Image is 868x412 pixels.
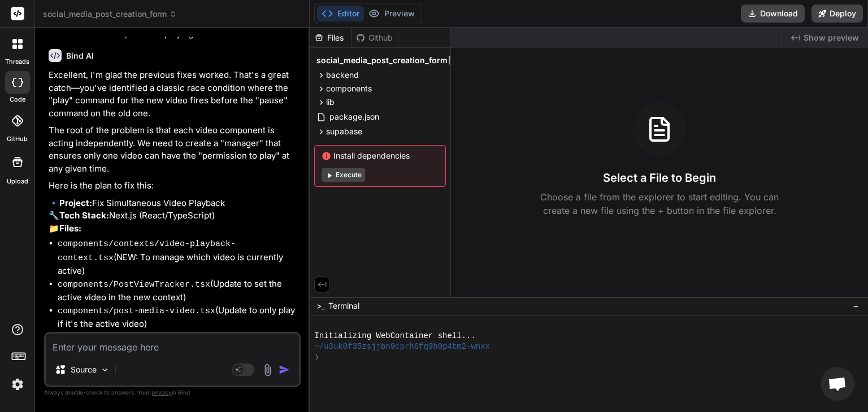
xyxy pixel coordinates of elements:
span: components [326,83,372,94]
li: (Update to only play if it's the active video) [58,304,298,331]
p: Excellent, I'm glad the previous fixes worked. That's a great catch—you've identified a classic r... [49,69,298,120]
button: Deploy [811,5,863,23]
span: social_media_post_creation_form [43,8,177,20]
span: privacy [151,389,172,396]
span: − [853,300,859,312]
button: − [850,297,861,315]
label: Upload [7,177,28,186]
label: code [10,95,25,104]
button: Execute [322,168,365,182]
p: Source [71,364,97,375]
img: Pick Models [100,365,110,375]
span: backend [326,69,359,81]
img: icon [279,364,290,375]
code: components/post-media-video.tsx [58,306,215,316]
code: components/contexts/video-playback-context.tsx [58,239,236,263]
span: social_media_post_creation_form [316,55,448,66]
img: settings [8,375,27,394]
a: Open chat [821,367,854,401]
button: Preview [364,6,419,21]
button: Editor [317,6,364,21]
p: 🔹 Fix Simultaneous Video Playback 🔧 Next.js (React/TypeScript) 📁 [49,197,298,235]
span: Initializing WebContainer shell... [314,331,475,341]
label: GitHub [7,134,28,144]
label: threads [5,57,29,67]
span: package.json [328,110,380,124]
li: (Update to provide the context and pass to the video component) [58,331,298,358]
p: Here is the plan to fix this: [49,179,298,192]
span: lib [326,97,335,108]
span: Terminal [328,300,359,312]
button: Download [741,5,805,23]
span: supabase [326,126,362,137]
span: ~/u3uk0f35zsjjbn9cprh6fq9h0p4tm2-wnxx [314,341,490,352]
code: components/PostViewTracker.tsx [58,280,210,290]
strong: Tech Stack: [59,210,109,221]
p: The root of the problem is that each video component is acting independently. We need to create a... [49,124,298,175]
strong: Files: [59,223,81,234]
div: Github [351,32,398,43]
img: attachment [261,363,274,376]
h3: Select a File to Begin [603,170,716,186]
p: Choose a file from the explorer to start editing. You can create a new file using the + button in... [533,190,786,217]
li: (NEW: To manage which video is currently active) [58,237,298,278]
p: Always double-check its answers. Your in Bind [44,387,301,398]
li: (Update to set the active video in the new context) [58,278,298,304]
span: Install dependencies [322,150,439,161]
strong: Project: [59,198,92,208]
h6: Bind AI [66,50,94,62]
div: Files [310,32,351,43]
span: >_ [316,300,325,312]
span: ❯ [314,352,320,363]
span: Show preview [804,32,859,43]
